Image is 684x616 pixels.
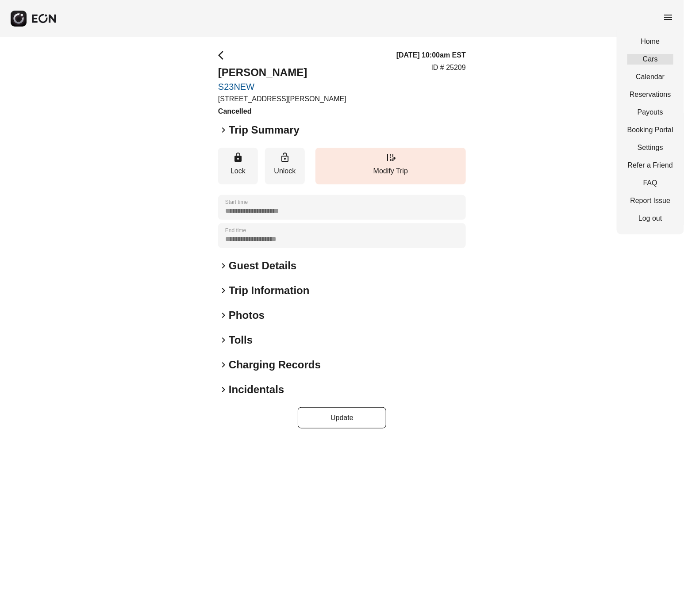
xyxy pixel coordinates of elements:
p: [STREET_ADDRESS][PERSON_NAME] [218,94,346,104]
h2: [PERSON_NAME] [218,65,346,80]
span: menu [663,12,673,23]
span: edit_road [385,152,396,163]
button: Unlock [265,148,305,184]
span: keyboard_arrow_right [218,285,229,296]
span: arrow_back_ios [218,50,229,61]
span: lock [233,152,243,163]
span: keyboard_arrow_right [218,125,229,135]
a: FAQ [627,178,673,188]
h2: Guest Details [229,259,296,273]
a: S23NEW [218,81,346,92]
h2: Photos [229,308,265,322]
a: Refer a Friend [627,160,673,171]
span: lock_open [280,152,290,163]
p: Unlock [269,166,300,176]
span: keyboard_arrow_right [218,384,229,395]
span: keyboard_arrow_right [218,260,229,271]
a: Cars [627,54,673,65]
a: Log out [627,213,673,224]
a: Calendar [627,72,673,82]
h3: [DATE] 10:00am EST [396,50,466,61]
span: keyboard_arrow_right [218,335,229,345]
a: Report Issue [627,195,673,206]
h2: Trip Summary [229,123,300,137]
button: Update [298,407,386,429]
span: keyboard_arrow_right [218,360,229,370]
a: Reservations [627,89,673,100]
p: Lock [223,166,254,176]
a: Payouts [627,107,673,118]
a: Booking Portal [627,125,673,135]
h2: Tolls [229,333,253,347]
h2: Charging Records [229,358,321,372]
p: ID # 25209 [431,62,466,73]
h2: Incidentals [229,383,284,397]
a: Home [627,36,673,47]
h2: Trip Information [229,283,310,298]
button: Modify Trip [315,148,466,184]
button: Lock [218,148,258,184]
p: Modify Trip [320,166,461,176]
span: keyboard_arrow_right [218,310,229,321]
a: Settings [627,142,673,153]
h3: Cancelled [218,106,346,117]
